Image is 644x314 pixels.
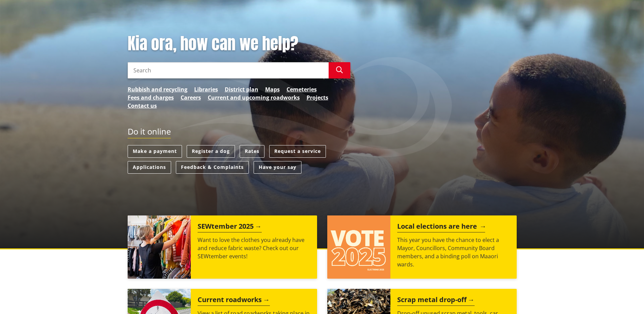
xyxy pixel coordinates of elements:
[397,296,475,306] h2: Scrap metal drop-off
[327,215,517,279] a: Local elections are here This year you have the chance to elect a Mayor, Councillors, Community B...
[128,34,350,54] h1: Kia ora, how can we help?
[397,236,510,268] p: This year you have the chance to elect a Mayor, Councillors, Community Board members, and a bindi...
[208,93,300,102] a: Current and upcoming roadworks
[128,161,171,174] a: Applications
[128,85,187,93] a: Rubbish and recycling
[240,145,264,158] a: Rates
[198,222,262,232] h2: SEWtember 2025
[181,93,201,102] a: Careers
[187,145,235,158] a: Register a dog
[128,93,174,102] a: Fees and charges
[128,145,182,158] a: Make a payment
[176,161,249,174] a: Feedback & Complaints
[128,102,157,110] a: Contact us
[265,85,280,93] a: Maps
[307,93,328,102] a: Projects
[198,296,270,306] h2: Current roadworks
[269,145,326,158] a: Request a service
[128,215,191,279] img: SEWtember
[397,222,485,232] h2: Local elections are here
[198,236,310,260] p: Want to love the clothes you already have and reduce fabric waste? Check out our SEWtember events!
[287,85,317,93] a: Cemeteries
[194,85,218,93] a: Libraries
[613,285,637,310] iframe: Messenger Launcher
[327,215,390,279] img: Vote 2025
[128,215,317,279] a: SEWtember 2025 Want to love the clothes you already have and reduce fabric waste? Check out our S...
[128,127,171,139] h2: Do it online
[128,62,329,78] input: Search input
[254,161,301,174] a: Have your say
[225,85,258,93] a: District plan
